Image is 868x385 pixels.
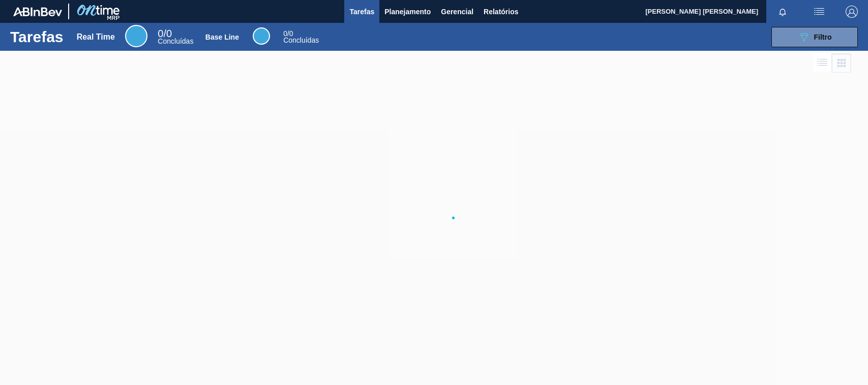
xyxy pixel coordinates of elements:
span: Concluídas [158,37,193,45]
div: Base Line [253,27,270,45]
button: Filtro [771,27,858,47]
span: Planejamento [384,6,431,18]
div: Base Line [283,30,319,44]
h1: Tarefas [10,31,64,43]
span: 0 [158,28,163,39]
button: Notificações [766,5,799,19]
span: / 0 [158,28,172,39]
div: Real Time [125,25,147,47]
span: Relatórios [484,6,518,18]
span: / 0 [283,29,293,38]
img: Logout [846,6,858,18]
img: userActions [813,6,825,18]
div: Real Time [158,29,193,45]
span: Tarefas [349,6,374,18]
img: TNhmsLtSVTkK8tSr43FrP2fwEKptu5GPRR3wAAAABJRU5ErkJggg== [13,7,62,16]
span: Gerencial [441,6,473,18]
span: Concluídas [283,36,319,44]
div: Base Line [205,33,239,41]
span: Filtro [814,33,832,41]
span: 0 [283,29,287,38]
div: Real Time [77,33,115,42]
